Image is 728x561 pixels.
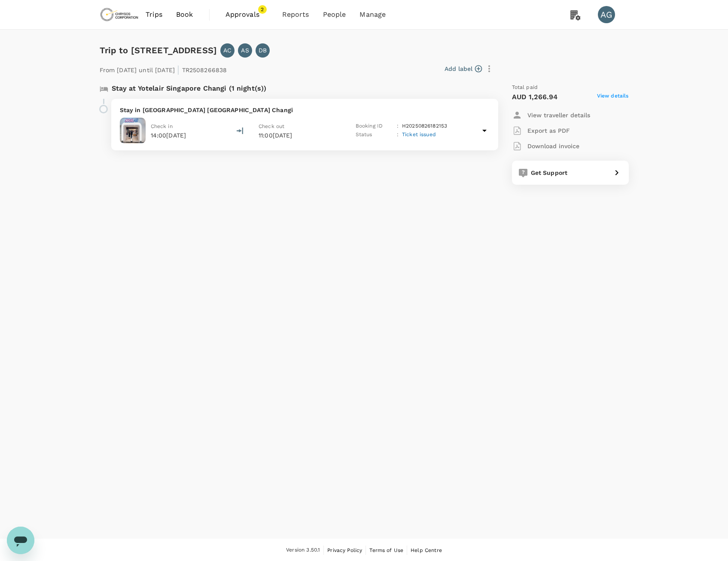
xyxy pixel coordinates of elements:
h6: Trip to [STREET_ADDRESS] [100,43,217,57]
span: Total paid [512,83,538,92]
p: H20250826182153 [402,122,447,131]
span: Trips [146,9,162,20]
span: Manage [359,9,386,20]
p: : [397,131,399,139]
p: View traveller details [527,111,590,119]
p: 14:00[DATE] [151,131,186,140]
p: Status [356,131,393,139]
iframe: Button to launch messaging window [7,527,34,554]
img: Chrysos Corporation [100,5,139,24]
span: People [323,9,346,20]
span: Approvals [225,9,268,20]
p: AUD 1,266.94 [512,92,558,102]
button: View traveller details [512,107,590,123]
img: Yotelair Singapore Changi [120,118,146,143]
p: Download invoice [527,142,579,150]
span: Check out [259,123,284,129]
span: Version 3.50.1 [286,546,320,555]
span: View details [597,92,629,102]
p: DB [259,46,267,55]
p: AC [223,46,231,55]
span: Ticket issued [402,131,436,137]
span: Check in [151,123,173,129]
p: 11:00[DATE] [259,131,340,140]
button: Download invoice [512,138,579,154]
span: Terms of Use [369,547,403,553]
button: Add label [445,64,482,73]
div: AG [598,6,615,23]
a: Terms of Use [369,546,403,555]
span: Book [176,9,193,20]
button: Export as PDF [512,123,570,138]
a: Help Centre [411,546,442,555]
span: Help Centre [411,547,442,553]
p: Export as PDF [527,126,570,135]
span: | [177,64,180,76]
p: From [DATE] until [DATE] TR2508266838 [100,61,227,76]
p: AS [241,46,249,55]
p: : [397,122,399,131]
a: Privacy Policy [327,546,362,555]
p: Booking ID [356,122,393,131]
span: Get Support [531,169,568,176]
span: Privacy Policy [327,547,362,553]
span: Reports [282,9,309,20]
p: Stay at Yotelair Singapore Changi (1 night(s)) [112,83,267,94]
span: 2 [258,5,267,14]
p: Stay in [GEOGRAPHIC_DATA] [GEOGRAPHIC_DATA] Changi [120,106,490,114]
